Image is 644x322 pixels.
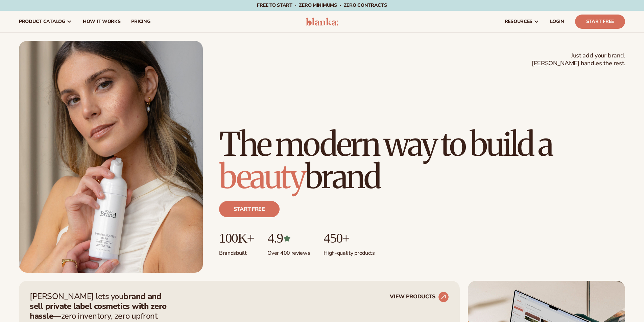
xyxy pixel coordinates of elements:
a: LOGIN [545,11,570,32]
span: LOGIN [550,19,564,24]
span: beauty [219,156,305,197]
a: product catalog [14,11,77,32]
a: How It Works [77,11,126,32]
span: Free to start · ZERO minimums · ZERO contracts [257,2,387,8]
p: 100K+ [219,231,254,246]
span: pricing [131,19,150,24]
a: VIEW PRODUCTS [390,292,449,302]
strong: brand and sell private label cosmetics with zero hassle [30,291,167,321]
p: 450+ [324,231,375,246]
span: product catalog [19,19,65,24]
p: Over 400 reviews [267,246,310,257]
span: How It Works [83,19,121,24]
span: Just add your brand. [PERSON_NAME] handles the rest. [532,52,625,68]
a: Start free [219,201,280,217]
a: Start Free [575,15,625,29]
span: resources [505,19,532,24]
h1: The modern way to build a brand [219,128,625,193]
img: Female holding tanning mousse. [19,41,203,273]
img: logo [306,18,338,26]
p: High-quality products [324,246,375,257]
a: resources [499,11,545,32]
p: Brands built [219,246,254,257]
p: 4.9 [267,231,310,246]
a: pricing [126,11,156,32]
